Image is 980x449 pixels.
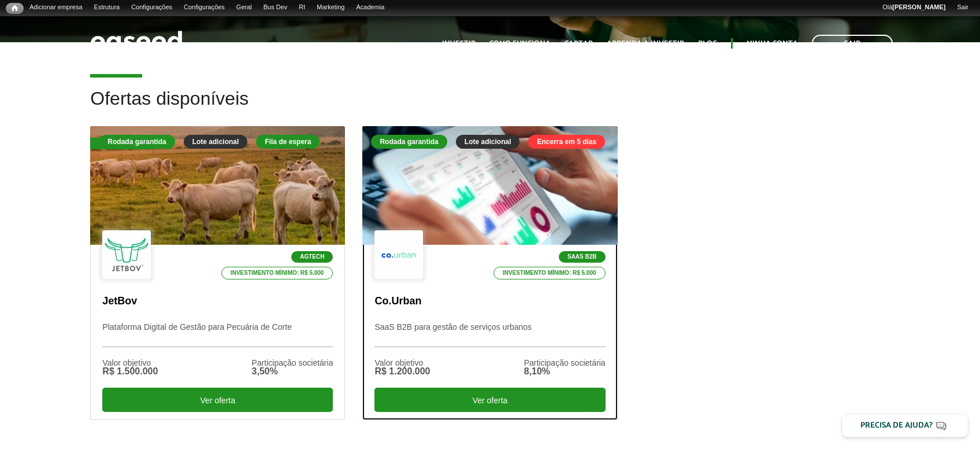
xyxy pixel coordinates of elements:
[362,126,617,420] a: Rodada garantida Lote adicional Encerra em 5 dias SaaS B2B Investimento mínimo: R$ 5.000 Co.Urban...
[877,3,951,12] a: Olá[PERSON_NAME]
[252,359,333,367] div: Participação societária
[90,126,345,420] a: Fila de espera Rodada garantida Lote adicional Fila de espera Agtech Investimento mínimo: R$ 5.00...
[374,359,430,367] div: Valor objetivo
[374,295,605,308] p: Co.Urban
[371,135,447,149] div: Rodada garantida
[489,40,551,47] a: Como funciona
[442,40,476,47] a: Investir
[812,35,893,51] a: Sair
[90,138,155,149] div: Fila de espera
[90,28,183,58] img: EqSeed
[256,135,320,149] div: Fila de espera
[293,3,311,12] a: RI
[99,135,175,149] div: Rodada garantida
[524,367,606,376] div: 8,10%
[374,367,430,376] div: R$ 1.200.000
[252,367,333,376] div: 3,50%
[125,3,178,12] a: Configurações
[559,251,606,263] p: SaaS B2B
[698,40,717,47] a: Blog
[102,359,158,367] div: Valor objetivo
[102,295,333,308] p: JetBov
[90,89,889,126] h2: Ofertas disponíveis
[178,3,231,12] a: Configurações
[12,4,18,12] span: Início
[565,40,593,47] a: Captar
[291,251,333,263] p: Agtech
[892,3,945,10] strong: [PERSON_NAME]
[221,267,333,279] p: Investimento mínimo: R$ 5.000
[24,3,88,12] a: Adicionar empresa
[524,359,606,367] div: Participação societária
[6,3,24,14] a: Início
[951,3,974,12] a: Sair
[374,388,605,412] div: Ver oferta
[258,3,294,12] a: Bus Dev
[102,388,333,412] div: Ver oferta
[528,135,605,149] div: Encerra em 5 dias
[102,367,158,376] div: R$ 1.500.000
[311,3,350,12] a: Marketing
[102,322,333,347] p: Plataforma Digital de Gestão para Pecuária de Corte
[184,135,248,149] div: Lote adicional
[607,40,684,47] a: Aprenda a investir
[88,3,126,12] a: Estrutura
[493,267,606,279] p: Investimento mínimo: R$ 5.000
[350,3,390,12] a: Academia
[231,3,258,12] a: Geral
[747,40,798,47] a: Minha conta
[374,322,605,347] p: SaaS B2B para gestão de serviços urbanos
[456,135,520,149] div: Lote adicional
